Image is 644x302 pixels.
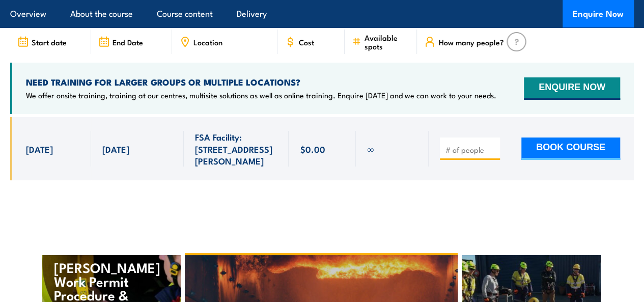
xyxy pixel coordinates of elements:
span: ∞ [367,143,374,155]
span: FSA Facility: [STREET_ADDRESS][PERSON_NAME] [195,131,278,167]
input: # of people [445,145,496,155]
span: [DATE] [26,143,53,155]
span: Start date [32,38,67,46]
h4: NEED TRAINING FOR LARGER GROUPS OR MULTIPLE LOCATIONS? [26,76,496,88]
span: Available spots [365,33,410,50]
button: ENQUIRE NOW [524,77,620,100]
button: BOOK COURSE [521,138,620,160]
span: End Date [113,38,143,46]
span: Location [193,38,222,46]
span: $0.00 [300,143,325,155]
span: Cost [299,38,314,46]
span: How many people? [438,38,503,46]
span: [DATE] [102,143,129,155]
p: We offer onsite training, training at our centres, multisite solutions as well as online training... [26,90,496,100]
